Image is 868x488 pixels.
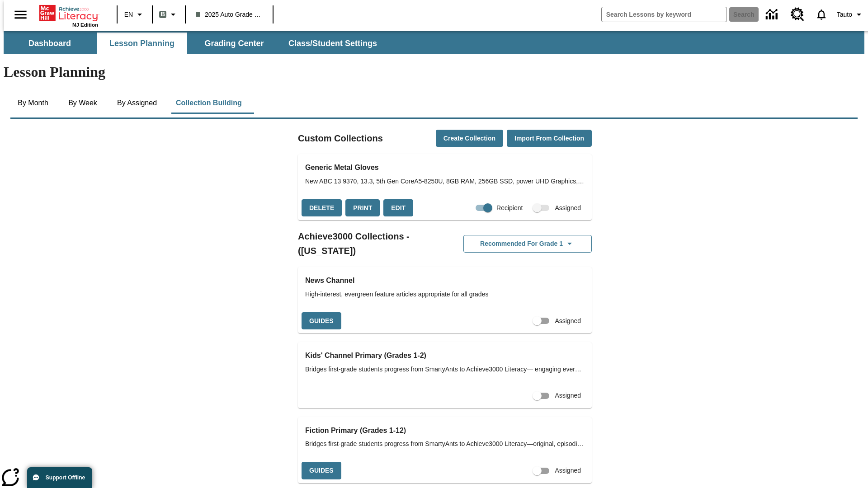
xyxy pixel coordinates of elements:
[302,199,342,217] button: Delete
[204,38,264,49] span: Grading Center
[837,10,852,19] span: Tauto
[305,365,585,374] span: Bridges first-grade students progress from SmartyAnts to Achieve3000 Literacy— engaging evergreen...
[302,312,341,330] button: Guides
[5,33,95,54] button: Dashboard
[28,38,71,49] span: Dashboard
[463,235,592,253] button: Recommended for Grade 1
[305,349,585,362] h3: Kids' Channel Primary (Grades 1-2)
[298,131,383,145] h2: Custom Collections
[4,31,864,54] div: SubNavbar
[4,33,385,54] div: SubNavbar
[60,92,105,114] button: By Week
[189,33,279,54] button: Grading Center
[555,203,581,213] span: Assigned
[120,6,149,23] button: Language: EN, Select a language
[4,64,864,80] h1: Lesson Planning
[555,466,581,475] span: Assigned
[496,203,523,213] span: Recipient
[156,6,182,23] button: Boost Class color is gray green. Change class color
[39,3,98,28] div: Home
[760,2,785,27] a: Data Center
[72,22,98,28] span: NJ Edition
[109,38,175,49] span: Lesson Planning
[305,177,585,186] span: New ABC 13 9370, 13.3, 5th Gen CoreA5-8250U, 8GB RAM, 256GB SSD, power UHD Graphics, OS 10 Home, ...
[555,391,581,400] span: Assigned
[602,7,726,22] input: search field
[436,130,503,147] button: Create Collection
[305,439,585,449] span: Bridges first-grade students progress from SmartyAnts to Achieve3000 Literacy—original, episodic ...
[196,10,263,19] span: 2025 Auto Grade 1 B
[383,199,413,217] button: Edit
[10,92,56,114] button: By Month
[305,274,585,287] h3: News Channel
[305,161,585,174] h3: Generic Metal Gloves
[110,92,164,114] button: By Assigned
[302,462,341,479] button: Guides
[7,1,34,28] button: Open side menu
[785,2,810,27] a: Resource Center, Will open in new tab
[27,467,92,488] button: Support Offline
[810,3,833,26] a: Notifications
[507,130,592,147] button: Import from Collection
[305,290,585,299] span: High-interest, evergreen feature articles appropriate for all grades
[833,6,868,23] button: Profile/Settings
[46,474,85,481] span: Support Offline
[298,229,445,258] h2: Achieve3000 Collections - ([US_STATE])
[169,92,249,114] button: Collection Building
[160,9,165,20] span: B
[555,316,581,326] span: Assigned
[39,4,98,22] a: Home
[305,424,585,437] h3: Fiction Primary (Grades 1-12)
[97,33,187,54] button: Lesson Planning
[345,199,380,217] button: Print, will open in a new window
[124,10,133,19] span: EN
[281,33,384,54] button: Class/Student Settings
[288,38,377,49] span: Class/Student Settings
